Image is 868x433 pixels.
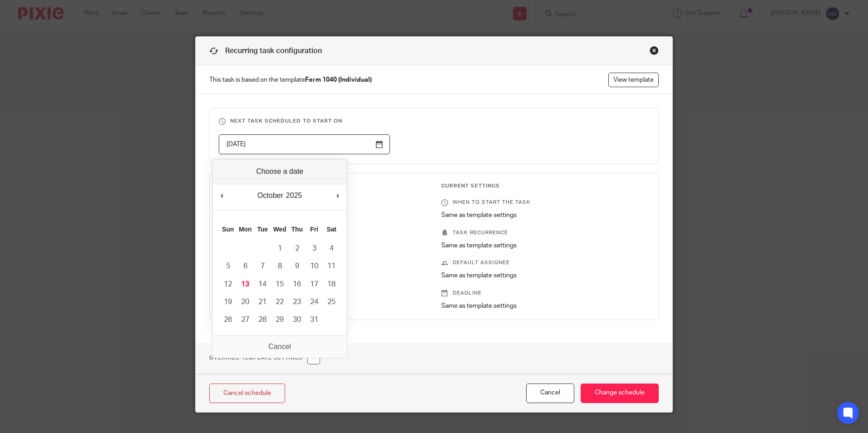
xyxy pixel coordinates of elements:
[441,211,649,220] p: Same as template settings
[441,229,649,236] p: Task recurrence
[271,240,288,257] button: 1
[441,199,649,206] p: When to start the task
[237,311,254,329] button: 27
[288,240,306,257] button: 2
[441,290,649,297] p: Deadline
[239,226,252,233] abbr: Monday
[219,118,649,125] h3: Next task scheduled to start on
[608,73,659,87] a: View template
[254,311,271,329] button: 28
[310,226,318,233] abbr: Friday
[209,384,285,403] a: Cancel schedule
[237,276,254,293] button: 13
[441,301,649,310] p: Same as template settings
[219,134,390,155] input: Use the arrow keys to pick a date
[209,46,322,56] h1: Recurring task configuration
[441,259,649,266] p: Default assignee
[271,311,288,329] button: 29
[650,46,659,55] div: Close this dialog window
[285,189,304,202] div: 2025
[288,311,306,329] button: 30
[237,293,254,311] button: 20
[209,75,372,84] span: This task is based on the template
[219,311,237,329] button: 26
[581,384,659,403] input: Change schedule
[209,352,320,364] h1: Override Template Settings
[273,226,286,233] abbr: Wednesday
[254,293,271,311] button: 21
[306,257,323,275] button: 10
[254,276,271,293] button: 14
[323,276,340,293] button: 18
[323,257,340,275] button: 11
[441,241,649,250] p: Same as template settings
[288,276,306,293] button: 16
[219,293,237,311] button: 19
[237,257,254,275] button: 6
[333,189,342,202] button: Next Month
[306,293,323,311] button: 24
[323,240,340,257] button: 4
[256,189,285,202] div: October
[271,276,288,293] button: 15
[222,226,234,233] abbr: Sunday
[291,226,302,233] abbr: Thursday
[326,226,336,233] abbr: Saturday
[257,226,268,233] abbr: Tuesday
[323,293,340,311] button: 25
[217,189,226,202] button: Previous Month
[219,276,237,293] button: 12
[271,257,288,275] button: 8
[441,271,649,280] p: Same as template settings
[526,384,574,403] button: Cancel
[254,257,271,275] button: 7
[288,257,306,275] button: 9
[305,77,372,83] strong: Form 1040 (Individual)
[271,293,288,311] button: 22
[441,182,649,190] h3: Current Settings
[219,257,237,275] button: 5
[306,240,323,257] button: 3
[306,276,323,293] button: 17
[288,293,306,311] button: 23
[306,311,323,329] button: 31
